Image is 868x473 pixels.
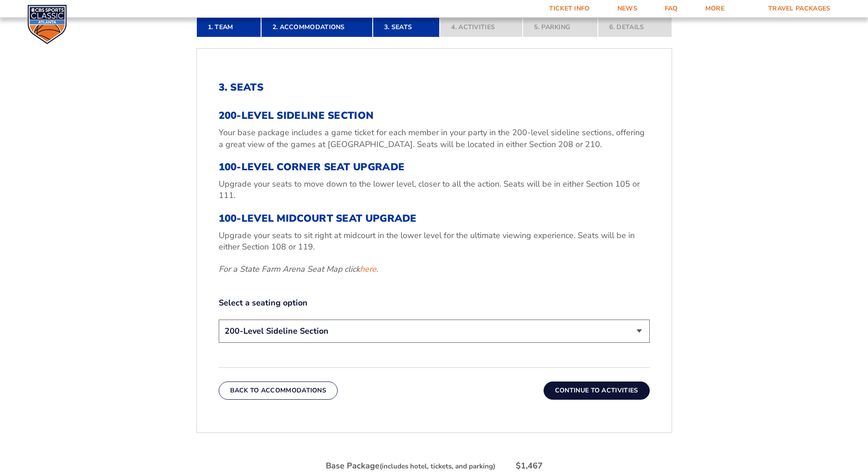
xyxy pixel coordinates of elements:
[261,17,373,37] a: 2. Accommodations
[360,264,376,275] a: here
[196,17,261,37] a: 1. Team
[219,297,650,309] label: Select a seating option
[219,178,650,201] p: Upgrade your seats to move down to the lower level, closer to all the action. Seats will be in ei...
[219,381,338,400] button: Back To Accommodations
[516,460,543,472] div: $1,467
[219,161,650,173] h3: 100-Level Corner Seat Upgrade
[326,460,495,472] div: Base Package
[27,5,67,44] img: CBS Sports Classic
[219,110,650,122] h3: 200-Level Sideline Section
[544,381,650,400] button: Continue To Activities
[380,462,495,471] small: (includes hotel, tickets, and parking)
[219,81,650,93] h2: 3. Seats
[219,264,378,275] em: For a State Farm Arena Seat Map click .
[219,213,650,224] h3: 100-Level Midcourt Seat Upgrade
[219,127,650,150] p: Your base package includes a game ticket for each member in your party in the 200-level sideline ...
[219,230,650,253] p: Upgrade your seats to sit right at midcourt in the lower level for the ultimate viewing experienc...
